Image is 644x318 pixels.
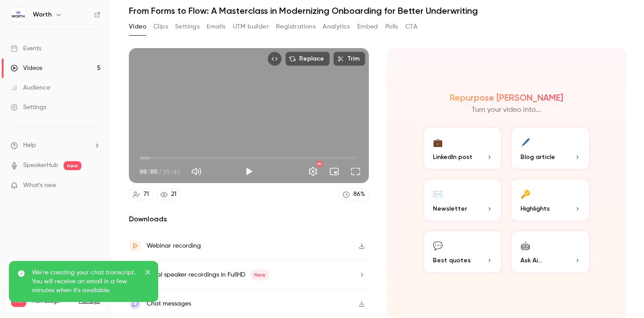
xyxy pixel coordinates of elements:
div: Local speaker recordings in FullHD [147,269,269,280]
div: 86 % [353,190,365,199]
span: New [251,269,269,280]
a: SpeakerHub [23,161,58,170]
span: / [158,167,162,176]
button: Polls [385,20,398,34]
div: Chat messages [147,298,191,309]
button: Registrations [276,20,316,34]
div: 🔑 [520,187,530,200]
span: What's new [23,181,56,190]
div: 💼 [433,135,443,149]
a: 71 [129,188,153,200]
button: Settings [304,163,322,180]
span: LinkedIn post [433,152,472,162]
h1: From Forms to Flow: A Masterclass in Modernizing Onboarding for Better Underwriting [129,5,626,16]
button: Analytics [323,20,350,34]
span: 35:41 [163,167,180,176]
div: 🤖 [520,238,530,252]
button: Embed [357,20,378,34]
button: Trim [333,52,365,66]
button: ✉️Newsletter [422,178,503,222]
button: Emails [207,20,225,34]
li: help-dropdown-opener [11,141,100,150]
button: Mute [188,163,205,180]
button: Video [129,20,146,34]
button: 🔑Highlights [510,178,591,222]
h6: Worth [33,10,52,19]
button: 💬Best quotes [422,229,503,274]
div: ✉️ [433,187,443,200]
a: 86% [339,188,369,200]
div: Audience [11,83,50,92]
div: 🖊️ [520,135,530,149]
button: 💼LinkedIn post [422,126,503,171]
span: new [64,161,81,170]
button: Replace [285,52,330,66]
div: 71 [144,190,149,199]
iframe: Noticeable Trigger [90,182,100,190]
span: Highlights [520,204,550,213]
button: 🖊️Blog article [510,126,591,171]
div: Webinar recording [147,241,201,251]
div: HD [316,161,322,167]
a: 21 [156,188,180,200]
div: 21 [171,190,176,199]
h2: Downloads [129,214,369,224]
button: Full screen [347,163,364,180]
div: 00:00 [140,167,180,176]
div: Events [11,44,41,53]
span: 00:00 [140,167,157,176]
span: Best quotes [433,256,471,265]
div: 💬 [433,238,443,252]
button: Embed video [268,52,282,66]
span: Help [23,141,36,150]
button: Settings [175,20,200,34]
p: We're creating your chat transcript. You will receive an email in a few minutes when it's available. [32,268,139,295]
button: CTA [405,20,417,34]
button: close [145,268,151,279]
span: Ask Ai... [520,256,542,265]
button: Turn on miniplayer [325,163,343,180]
button: Play [240,163,258,180]
button: Clips [153,20,168,34]
h2: Repurpose [PERSON_NAME] [450,92,563,103]
button: 🤖Ask Ai... [510,229,591,274]
div: Settings [11,103,46,112]
img: Worth [11,8,25,22]
span: Newsletter [433,204,467,213]
button: UTM builder [233,20,269,34]
span: Blog article [520,152,555,162]
p: Turn your video into... [472,105,541,115]
div: Videos [11,64,42,73]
